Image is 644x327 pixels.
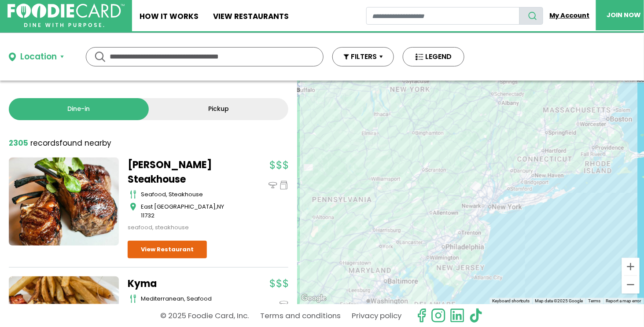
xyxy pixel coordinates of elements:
img: cutlery_icon.svg [130,190,136,199]
a: Pickup [149,98,289,120]
a: My Account [543,7,596,24]
button: Keyboard shortcuts [492,298,530,304]
img: dinein_icon.svg [269,181,277,190]
a: Report a map error [606,298,641,303]
span: NY [217,202,224,211]
img: linkedin.svg [450,308,465,323]
a: Kyma [128,276,238,291]
button: Zoom out [622,276,640,294]
button: search [519,7,543,25]
button: LEGEND [403,47,464,66]
img: map_icon.svg [130,202,136,211]
span: East [GEOGRAPHIC_DATA] [141,202,216,211]
img: Google [299,293,328,304]
img: tiktok.svg [469,308,484,323]
svg: check us out on facebook [414,308,429,323]
span: 11732 [141,211,155,220]
p: © 2025 Foodie Card, Inc. [161,308,249,323]
div: Location [20,51,57,63]
img: cutlery_icon.svg [130,294,136,303]
a: Privacy policy [352,308,401,323]
span: records [30,138,59,148]
button: FILTERS [332,47,394,66]
a: [PERSON_NAME] Steakhouse [128,158,238,187]
a: Open this area in Google Maps (opens a new window) [299,293,328,304]
img: FoodieCard; Eat, Drink, Save, Donate [7,4,125,27]
input: restaurant search [366,7,520,25]
button: Zoom in [622,258,640,276]
div: seafood, steakhouse [128,223,238,232]
strong: 2305 [9,138,28,148]
a: Terms [589,298,601,303]
a: Dine-in [9,98,149,120]
button: Location [9,51,64,63]
div: , [141,202,238,220]
a: Terms and conditions [260,308,341,323]
span: Map data ©2025 Google [535,298,583,303]
div: seafood, steakhouse [141,190,238,199]
img: dinein_icon.svg [280,300,288,309]
img: pickup_icon.svg [280,181,288,190]
div: found nearby [9,138,111,149]
a: View Restaurant [128,241,207,258]
div: mediterranean, seafood [141,294,238,303]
